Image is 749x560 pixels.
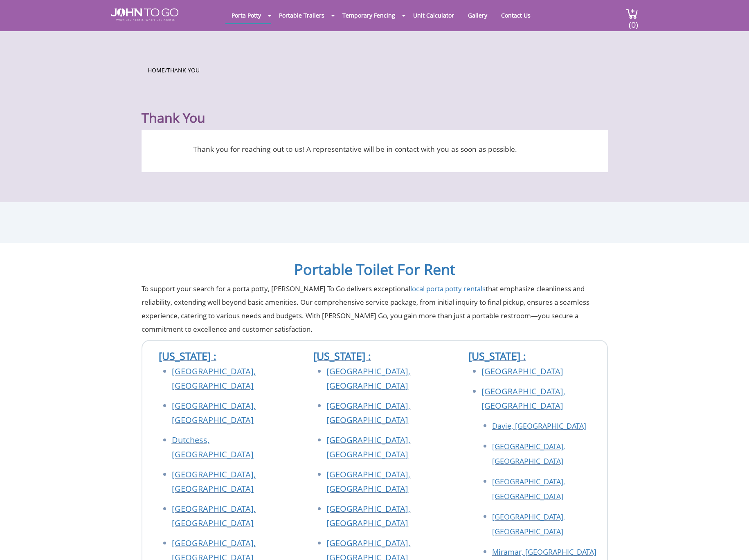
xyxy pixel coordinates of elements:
[148,64,602,74] ul: /
[154,142,557,156] p: Thank you for reaching out to us! A representative will be in contact with you as soon as possible.
[326,400,410,425] a: [GEOGRAPHIC_DATA], [GEOGRAPHIC_DATA]
[172,469,256,494] a: [GEOGRAPHIC_DATA], [GEOGRAPHIC_DATA]
[142,282,608,336] p: To support your search for a porta potty, [PERSON_NAME] To Go delivers exceptional that emphasize...
[410,284,486,293] a: local porta potty rentals
[111,8,178,21] img: JOHN to go
[481,366,563,377] a: [GEOGRAPHIC_DATA]
[326,469,410,494] a: [GEOGRAPHIC_DATA], [GEOGRAPHIC_DATA]
[468,349,526,363] a: [US_STATE] :
[172,366,256,391] a: [GEOGRAPHIC_DATA], [GEOGRAPHIC_DATA]
[273,7,331,23] a: Portable Trailers
[142,90,608,126] h1: Thank You
[492,477,565,501] a: [GEOGRAPHIC_DATA], [GEOGRAPHIC_DATA]
[492,421,586,431] a: Davie, [GEOGRAPHIC_DATA]
[628,13,638,30] span: (0)
[172,434,254,460] a: Dutchess, [GEOGRAPHIC_DATA]
[626,8,638,19] img: cart a
[716,527,749,560] button: Live Chat
[495,7,537,23] a: Contact Us
[492,441,565,466] a: [GEOGRAPHIC_DATA], [GEOGRAPHIC_DATA]
[172,503,256,529] a: [GEOGRAPHIC_DATA], [GEOGRAPHIC_DATA]
[462,7,493,23] a: Gallery
[326,503,410,529] a: [GEOGRAPHIC_DATA], [GEOGRAPHIC_DATA]
[172,400,256,425] a: [GEOGRAPHIC_DATA], [GEOGRAPHIC_DATA]
[167,66,200,74] a: Thank You
[225,7,267,23] a: Porta Potty
[148,66,165,74] a: Home
[159,349,216,363] a: [US_STATE] :
[481,386,565,411] a: [GEOGRAPHIC_DATA], [GEOGRAPHIC_DATA]
[492,547,596,557] a: Miramar, [GEOGRAPHIC_DATA]
[336,7,401,23] a: Temporary Fencing
[326,434,410,460] a: [GEOGRAPHIC_DATA], [GEOGRAPHIC_DATA]
[492,512,565,536] a: [GEOGRAPHIC_DATA], [GEOGRAPHIC_DATA]
[313,349,371,363] a: [US_STATE] :
[326,366,410,391] a: [GEOGRAPHIC_DATA], [GEOGRAPHIC_DATA]
[407,7,460,23] a: Unit Calculator
[294,259,455,279] a: Portable Toilet For Rent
